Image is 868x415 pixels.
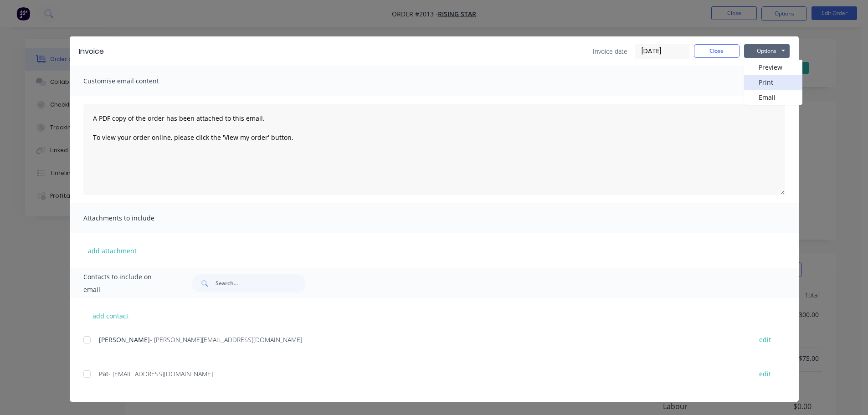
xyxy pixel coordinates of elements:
button: Print [744,75,802,90]
button: add attachment [83,244,141,257]
button: add contact [83,309,138,323]
span: Attachments to include [83,212,184,225]
button: Preview [744,60,802,75]
span: - [PERSON_NAME][EMAIL_ADDRESS][DOMAIN_NAME] [150,335,302,344]
input: Search... [216,274,306,292]
textarea: A PDF copy of the order has been attached to this email. To view your order online, please click ... [83,104,785,195]
span: Contacts to include on email [83,271,169,296]
button: Close [694,44,740,58]
button: edit [754,368,776,380]
span: [PERSON_NAME] [99,335,150,344]
div: Invoice [79,46,104,57]
button: Email [744,90,802,105]
span: Invoice date [593,46,627,56]
span: Pat [99,369,108,378]
span: Customise email content [83,75,184,87]
span: - [EMAIL_ADDRESS][DOMAIN_NAME] [108,369,213,378]
button: Options [744,44,790,58]
button: edit [754,333,776,346]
